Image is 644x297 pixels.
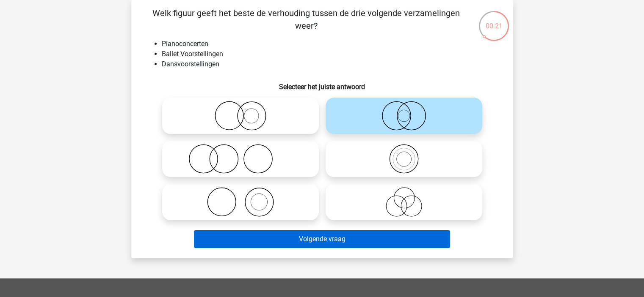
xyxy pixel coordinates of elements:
div: 00:21 [478,10,510,31]
p: Welk figuur geeft het beste de verhouding tussen de drie volgende verzamelingen weer? [145,7,468,32]
li: Dansvoorstellingen [162,59,500,69]
li: Ballet Voorstellingen [162,49,500,59]
h6: Selecteer het juiste antwoord [145,76,500,91]
button: Volgende vraag [194,230,450,248]
li: Pianoconcerten [162,39,500,49]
